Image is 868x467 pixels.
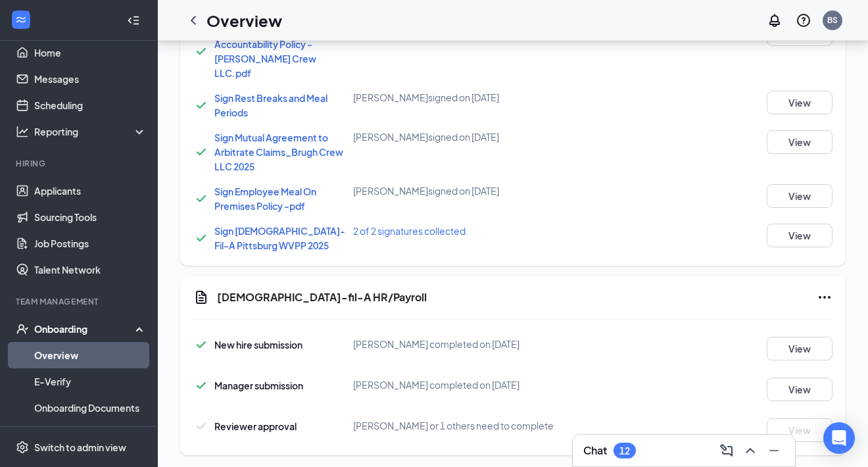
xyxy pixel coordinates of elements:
[34,230,147,257] a: Job Postings
[214,185,316,212] a: Sign Employee Meal On Premises Policy -pdf
[34,441,126,454] div: Switch to admin view
[767,418,832,442] button: View
[193,191,209,207] svg: Checkmark
[716,440,737,461] button: ComposeMessage
[193,289,209,305] svg: Document
[353,338,519,350] span: [PERSON_NAME] completed on [DATE]
[767,378,832,401] button: View
[619,445,630,456] div: 12
[796,12,811,28] svg: QuestionInfo
[214,92,327,118] a: Sign Rest Breaks and Meal Periods
[16,158,144,169] div: Hiring
[16,296,144,307] div: Team Management
[34,92,147,118] a: Scheduling
[214,339,302,351] span: New hire submission
[742,443,758,458] svg: ChevronUp
[353,420,554,431] span: [PERSON_NAME] or 1 others need to complete
[16,322,29,335] svg: UserCheck
[767,184,832,208] button: View
[193,337,209,353] svg: Checkmark
[767,12,783,28] svg: Notifications
[353,379,519,391] span: [PERSON_NAME] completed on [DATE]
[217,290,427,305] h5: [DEMOGRAPHIC_DATA]-fil-A HR/Payroll
[583,443,607,458] h3: Chat
[193,230,209,246] svg: Checkmark
[16,125,29,138] svg: Analysis
[185,12,201,28] svg: ChevronLeft
[823,422,855,454] div: Open Intercom Messenger
[34,125,147,138] div: Reporting
[193,418,209,434] svg: Checkmark
[353,91,566,104] div: [PERSON_NAME] signed on [DATE]
[34,395,147,421] a: Onboarding Documents
[193,378,209,393] svg: Checkmark
[34,39,147,66] a: Home
[766,443,782,458] svg: Minimize
[214,132,343,172] a: Sign Mutual Agreement to Arbitrate Claims_Brugh Crew LLC 2025
[34,322,135,335] div: Onboarding
[767,337,832,360] button: View
[193,97,209,113] svg: Checkmark
[206,9,282,32] h1: Overview
[214,380,303,391] span: Manager submission
[214,225,345,251] a: Sign [DEMOGRAPHIC_DATA]-Fil-A Pittsburg WVPP 2025
[34,66,147,92] a: Messages
[719,443,735,458] svg: ComposeMessage
[34,368,147,395] a: E-Verify
[353,225,466,237] span: 2 of 2 signatures collected
[16,441,29,454] svg: Settings
[34,204,147,230] a: Sourcing Tools
[34,342,147,368] a: Overview
[127,14,140,27] svg: Collapse
[353,184,566,197] div: [PERSON_NAME] signed on [DATE]
[353,130,566,143] div: [PERSON_NAME] signed on [DATE]
[740,440,761,461] button: ChevronUp
[14,13,28,26] svg: WorkstreamLogo
[34,178,147,204] a: Applicants
[767,91,832,114] button: View
[214,420,297,432] span: Reviewer approval
[34,421,147,447] a: Activity log
[193,144,209,160] svg: Checkmark
[763,440,784,461] button: Minimize
[34,257,147,283] a: Talent Network
[767,130,832,154] button: View
[193,43,209,59] svg: Checkmark
[817,289,832,305] svg: Ellipses
[767,224,832,247] button: View
[827,14,838,26] div: BS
